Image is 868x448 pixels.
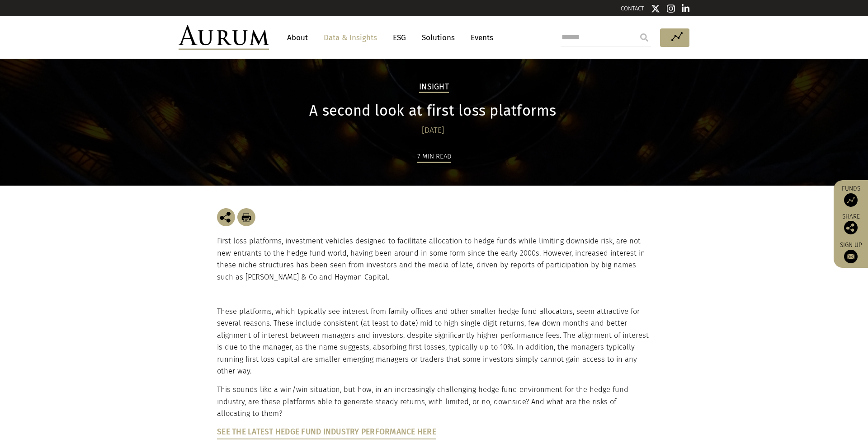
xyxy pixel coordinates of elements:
[217,427,436,437] a: See the latest Hedge Fund Industry Performance here
[635,28,653,47] input: Submit
[419,82,449,93] h2: Insight
[237,208,255,226] img: Download Article
[838,185,863,207] a: Funds
[838,241,863,263] a: Sign up
[844,221,858,234] img: Share this post
[217,124,649,137] div: [DATE]
[388,29,410,46] a: ESG
[417,29,459,46] a: Solutions
[217,306,649,377] p: These platforms, which typically see interest from family offices and other smaller hedge fund al...
[838,214,863,234] div: Share
[283,29,312,46] a: About
[417,151,451,163] div: 7 min read
[217,102,649,120] h1: A second look at first loss platforms
[217,384,649,420] p: This sounds like a win/win situation, but how, in an increasingly challenging hedge fund environm...
[651,4,660,13] img: Twitter icon
[217,208,235,226] img: Share this post
[682,4,690,13] img: Linkedin icon
[621,5,644,12] a: CONTACT
[179,25,269,50] img: Aurum
[844,250,858,263] img: Sign up to our newsletter
[844,193,858,207] img: Access Funds
[217,235,651,283] p: First loss platforms, investment vehicles designed to facilitate allocation to hedge funds while ...
[319,29,382,46] a: Data & Insights
[667,4,675,13] img: Instagram icon
[466,29,493,46] a: Events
